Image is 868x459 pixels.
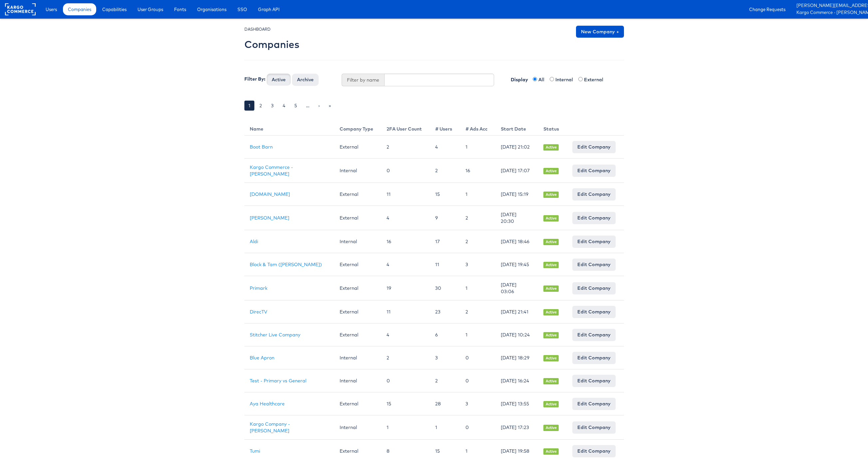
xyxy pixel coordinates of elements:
td: [DATE] 18:46 [495,230,538,253]
th: 2FA User Count [381,120,430,136]
td: [DATE] 03:06 [495,276,538,300]
span: Active [543,262,559,268]
span: SSO [237,6,247,13]
td: 1 [460,323,495,346]
span: Active [543,448,559,455]
a: Edit Company [572,235,616,247]
a: Block & Tam ([PERSON_NAME]) [250,261,322,267]
td: 2 [460,230,495,253]
td: 11 [381,300,430,323]
a: [PERSON_NAME][EMAIL_ADDRESS][PERSON_NAME][DOMAIN_NAME] [796,2,863,9]
a: Kargo Commerce - [PERSON_NAME] [796,9,863,16]
span: Users [46,6,57,13]
a: Test - Primary vs General [250,378,306,384]
button: Active [267,74,291,86]
a: Edit Company [572,352,616,364]
td: [DATE] 21:02 [495,136,538,159]
th: Start Date [495,120,538,136]
td: 2 [430,159,460,183]
a: 2 [255,101,266,111]
button: Archive [292,74,319,86]
td: 4 [381,206,430,230]
td: 2 [381,346,430,369]
span: Active [543,168,559,174]
td: [DATE] 17:23 [495,415,538,440]
a: 1 [244,101,254,111]
td: 9 [430,206,460,230]
a: Kargo Company - [PERSON_NAME] [250,421,290,434]
a: User Groups [133,3,168,15]
a: Edit Company [572,445,616,457]
th: # Ads Acc [460,120,495,136]
a: Edit Company [572,306,616,318]
span: Active [543,401,559,407]
a: … [302,101,313,111]
label: Display [504,74,531,83]
a: Users [41,3,62,15]
label: Internal [555,76,577,83]
td: Internal [334,159,381,183]
a: Organisations [192,3,231,15]
a: DirecTV [250,309,267,315]
span: Fonts [174,6,186,13]
td: Internal [334,415,381,440]
a: SSO [232,3,252,15]
span: Active [543,332,559,338]
td: [DATE] 18:29 [495,346,538,369]
td: 30 [430,276,460,300]
td: 0 [381,369,430,392]
td: [DATE] 10:24 [495,323,538,346]
td: Internal [334,369,381,392]
td: 0 [460,415,495,440]
a: Change Requests [744,3,790,15]
td: 15 [381,392,430,415]
a: Capabilities [97,3,132,15]
a: Edit Company [572,165,616,177]
a: Edit Company [572,398,616,410]
label: Filter By: [244,76,265,82]
a: Tumi [250,448,260,454]
a: Edit Company [572,421,616,433]
td: 2 [430,369,460,392]
td: 0 [460,369,495,392]
td: 4 [381,253,430,276]
td: 1 [381,415,430,440]
a: Edit Company [572,212,616,224]
a: 4 [279,101,289,111]
td: 6 [430,323,460,346]
span: Active [543,285,559,292]
span: Graph API [258,6,280,13]
th: Company Type [334,120,381,136]
a: Edit Company [572,141,616,153]
th: Name [244,120,335,136]
span: Organisations [197,6,226,13]
a: Aldi [250,238,258,244]
a: [DOMAIN_NAME] [250,191,290,197]
td: 1 [460,183,495,206]
td: 0 [460,346,495,369]
a: 5 [290,101,301,111]
span: Active [543,378,559,384]
td: 1 [460,276,495,300]
td: 2 [460,300,495,323]
td: External [334,276,381,300]
td: 15 [430,183,460,206]
td: 4 [430,136,460,159]
span: User Groups [138,6,163,13]
a: Graph API [253,3,285,15]
td: 11 [381,183,430,206]
td: 3 [460,253,495,276]
a: Stitcher Live Company [250,332,300,338]
td: External [334,392,381,415]
a: Edit Company [572,258,616,270]
td: 1 [460,136,495,159]
td: Internal [334,346,381,369]
td: External [334,323,381,346]
td: External [334,253,381,276]
td: 3 [430,346,460,369]
td: [DATE] 21:41 [495,300,538,323]
td: 1 [430,415,460,440]
span: Active [543,355,559,361]
span: Filter by name [342,74,384,86]
td: [DATE] 13:55 [495,392,538,415]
